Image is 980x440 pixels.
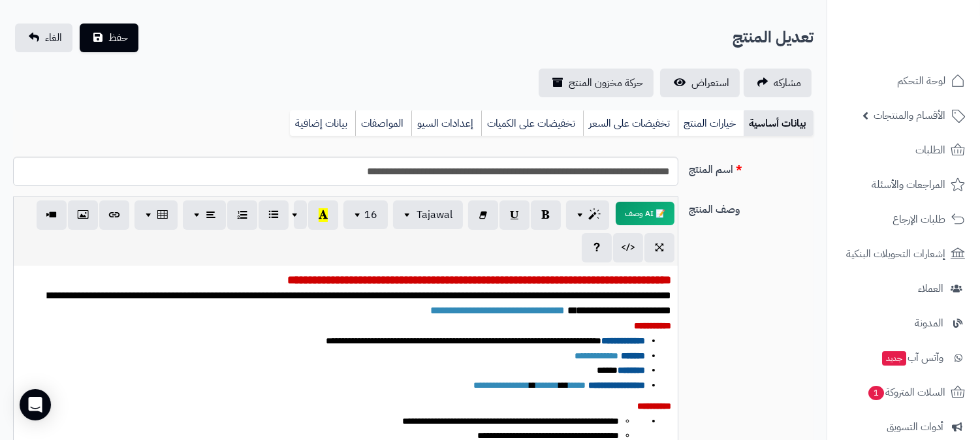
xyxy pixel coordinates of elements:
a: تخفيضات على الكميات [481,110,583,136]
button: 📝 AI وصف [616,202,674,225]
div: Open Intercom Messenger [20,389,51,420]
a: مشاركه [744,69,812,97]
span: الأقسام والمنتجات [874,106,945,125]
span: وآتس آب [881,349,943,367]
span: Tajawal [417,207,452,223]
span: 16 [364,207,377,223]
a: حركة مخزون المنتج [539,69,654,97]
button: حفظ [80,24,138,52]
button: Tajawal [393,200,463,229]
a: وآتس آبجديد [835,342,972,373]
label: اسم المنتج [684,157,819,178]
a: العملاء [835,273,972,304]
span: أدوات التسويق [887,418,943,436]
a: إشعارات التحويلات البنكية [835,238,972,270]
a: طلبات الإرجاع [835,204,972,235]
a: تخفيضات على السعر [583,110,678,136]
a: خيارات المنتج [678,110,744,136]
a: بيانات إضافية [290,110,355,136]
a: المدونة [835,307,972,339]
a: إعدادات السيو [411,110,481,136]
span: العملاء [918,279,943,298]
span: المدونة [915,314,943,332]
span: الغاء [45,30,62,46]
span: حفظ [108,30,128,46]
a: استعراض [660,69,740,97]
a: الطلبات [835,134,972,166]
a: لوحة التحكم [835,65,972,97]
a: المراجعات والأسئلة [835,169,972,200]
span: حركة مخزون المنتج [569,75,643,91]
span: مشاركه [774,75,801,91]
span: المراجعات والأسئلة [872,176,945,194]
a: السلات المتروكة1 [835,377,972,408]
label: وصف المنتج [684,196,819,217]
span: استعراض [691,75,729,91]
img: logo-2.png [891,33,968,60]
span: جديد [882,351,906,366]
span: لوحة التحكم [897,72,945,90]
span: 1 [868,386,884,400]
a: المواصفات [355,110,411,136]
span: الطلبات [915,141,945,159]
a: الغاء [15,24,72,52]
a: بيانات أساسية [744,110,814,136]
span: طلبات الإرجاع [893,210,945,228]
span: إشعارات التحويلات البنكية [846,245,945,263]
h2: تعديل المنتج [733,24,814,51]
span: السلات المتروكة [867,383,945,401]
button: 16 [343,200,388,229]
